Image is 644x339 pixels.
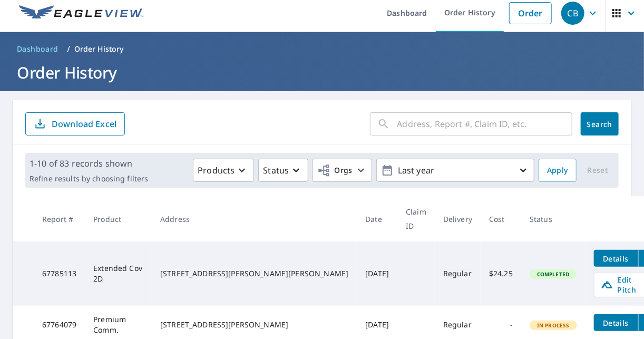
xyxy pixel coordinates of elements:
a: Order [509,2,552,24]
span: Completed [531,270,575,278]
span: Details [600,318,632,328]
th: Product [85,196,152,241]
button: detailsBtn-67785113 [594,250,638,267]
span: Apply [547,164,568,177]
li: / [67,43,70,55]
td: $24.25 [481,241,521,306]
p: Status [263,164,289,177]
div: [STREET_ADDRESS][PERSON_NAME][PERSON_NAME] [160,268,348,279]
th: Delivery [435,196,481,241]
td: Regular [435,241,481,306]
button: Download Excel [25,112,125,135]
span: Search [589,119,610,129]
button: Status [258,159,308,182]
button: Apply [539,159,577,182]
span: In Process [531,322,576,329]
span: Orgs [317,164,353,177]
td: [DATE] [357,241,397,306]
button: Last year [376,159,534,182]
td: Extended Cov 2D [85,241,152,306]
th: Date [357,196,397,241]
th: Cost [481,196,521,241]
div: CB [561,2,584,25]
a: Dashboard [13,41,63,57]
img: EV Logo [19,5,143,21]
nav: breadcrumb [13,41,631,57]
p: Refine results by choosing filters [30,174,148,183]
p: Products [198,164,235,177]
button: Orgs [313,159,372,182]
p: Download Excel [52,118,116,130]
th: Status [521,196,586,241]
h1: Order History [13,62,631,83]
button: Products [193,159,254,182]
input: Address, Report #, Claim ID, etc. [397,109,572,139]
span: Dashboard [17,44,58,54]
th: Report # [34,196,85,241]
div: [STREET_ADDRESS][PERSON_NAME] [160,319,348,330]
p: 1-10 of 83 records shown [30,157,148,170]
td: 67785113 [34,241,85,306]
p: Last year [394,161,517,180]
button: detailsBtn-67764079 [594,314,638,331]
th: Claim ID [397,196,435,241]
th: Address [152,196,357,241]
span: Details [600,254,632,264]
button: Search [581,112,619,135]
p: Order History [74,44,124,54]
